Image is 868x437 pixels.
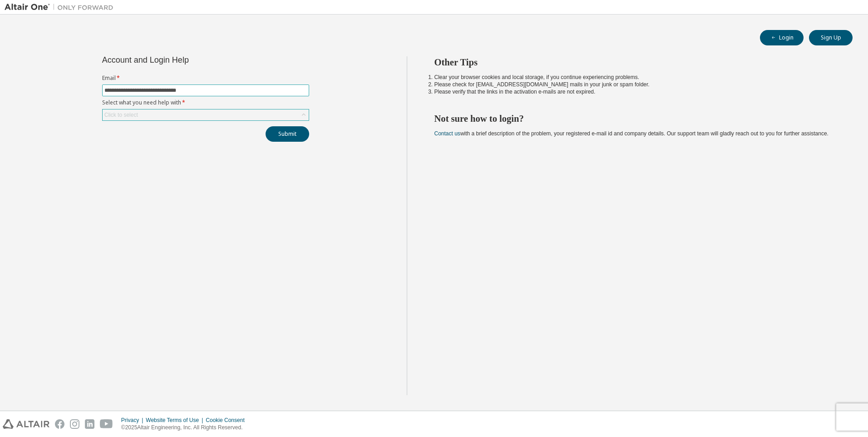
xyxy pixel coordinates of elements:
div: Click to select [104,111,138,119]
li: Clear your browser cookies and local storage, if you continue experiencing problems. [434,74,837,81]
img: instagram.svg [70,419,79,429]
span: with a brief description of the problem, your registered e-mail id and company details. Our suppo... [434,130,829,137]
button: Submit [266,126,309,142]
div: Website Terms of Use [146,417,206,424]
img: Altair One [5,3,118,12]
div: Privacy [121,417,146,424]
p: © 2025 Altair Engineering, Inc. All Rights Reserved. [121,424,250,432]
h2: Not sure how to login? [434,113,837,124]
img: linkedin.svg [85,419,94,429]
label: Email [102,74,309,82]
label: Select what you need help with [102,99,309,106]
div: Cookie Consent [206,417,250,424]
button: Login [760,30,804,45]
div: Click to select [103,109,309,120]
img: altair_logo.svg [3,419,49,429]
a: Contact us [434,130,460,137]
img: youtube.svg [100,419,113,429]
img: facebook.svg [55,419,64,429]
li: Please verify that the links in the activation e-mails are not expired. [434,88,837,95]
button: Sign Up [809,30,853,45]
h2: Other Tips [434,56,837,68]
li: Please check for [EMAIL_ADDRESS][DOMAIN_NAME] mails in your junk or spam folder. [434,81,837,88]
div: Account and Login Help [102,56,268,64]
